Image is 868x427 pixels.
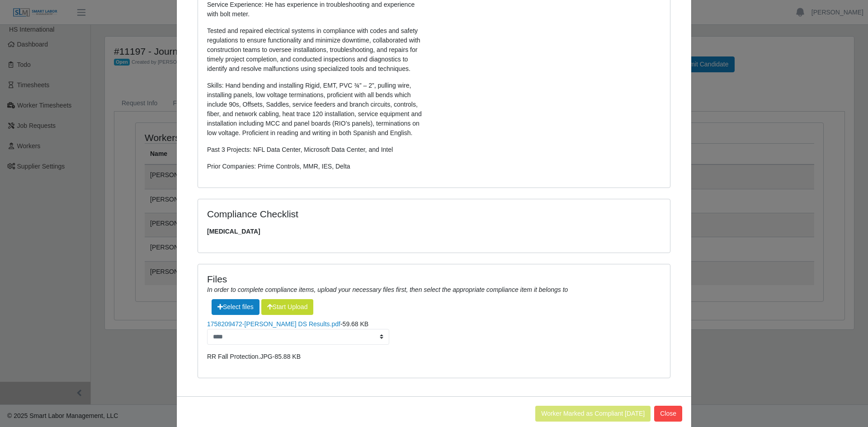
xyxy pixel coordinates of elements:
span: [MEDICAL_DATA] [207,227,661,236]
span: 85.88 KB [274,353,301,360]
h4: Compliance Checklist [207,208,505,220]
li: - [207,352,661,361]
p: Skills: Hand bending and installing Rigid, EMT, PVC ¾” – 2”, pulling wire, installing panels, low... [207,81,427,138]
p: Past 3 Projects: NFL Data Center, Microsoft Data Center, and Intel [207,145,427,155]
span: 59.68 KB [343,320,369,328]
a: RR Fall Protection.JPG [207,353,273,360]
i: In order to complete compliance items, upload your necessary files first, then select the appropr... [207,286,568,293]
span: Select files [212,299,259,315]
h4: Files [207,273,661,285]
li: - [207,319,661,345]
p: Prior Companies: Prime Controls, MMR, IES, Delta [207,162,427,171]
a: 1758209472-[PERSON_NAME] DS Results.pdf [207,320,340,328]
p: Tested and repaired electrical systems in compliance with codes and safety regulations to ensure ... [207,26,427,74]
button: Start Upload [261,299,314,315]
